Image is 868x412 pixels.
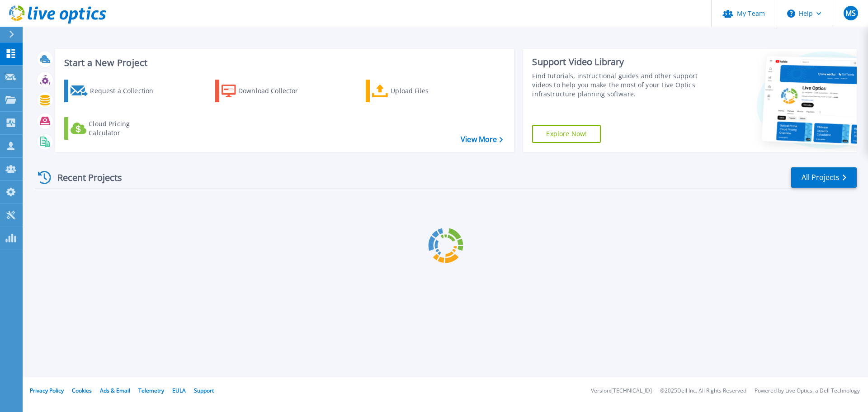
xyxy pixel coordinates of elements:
div: Request a Collection [90,82,162,100]
a: Privacy Policy [30,387,64,394]
div: Cloud Pricing Calculator [89,119,161,137]
h3: Start a New Project [64,58,503,68]
a: Upload Files [366,80,467,102]
span: MS [845,9,856,17]
a: Request a Collection [64,80,165,102]
div: Find tutorials, instructional guides and other support videos to help you make the most of your L... [532,71,702,99]
a: View More [461,135,503,144]
div: Download Collector [238,82,311,100]
a: Telemetry [138,387,164,394]
a: Ads & Email [100,387,130,394]
li: Version: [TECHNICAL_ID] [591,388,652,394]
a: Download Collector [215,80,316,102]
a: Support [194,387,214,394]
a: All Projects [791,167,857,188]
li: © 2025 Dell Inc. All Rights Reserved [660,388,746,394]
div: Support Video Library [532,56,702,68]
a: Explore Now! [532,125,601,143]
a: EULA [172,387,186,394]
li: Powered by Live Optics, a Dell Technology [755,388,860,394]
a: Cloud Pricing Calculator [64,117,165,140]
div: Upload Files [391,82,463,100]
a: Cookies [72,387,92,394]
div: Recent Projects [35,166,134,189]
